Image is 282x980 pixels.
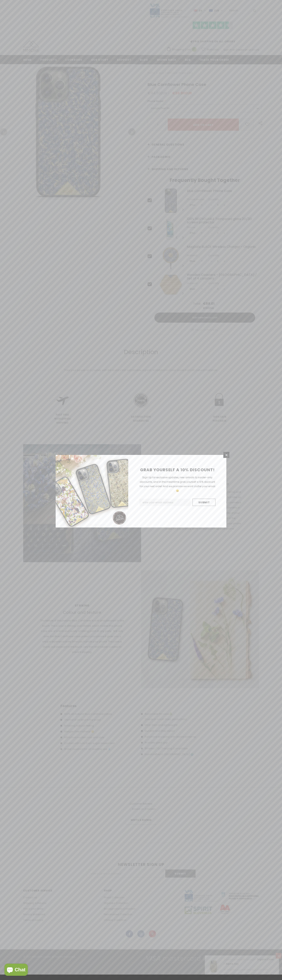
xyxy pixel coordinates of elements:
inbox-online-store-chat: Shopify online store chat [3,964,29,977]
input: Email Address [139,499,190,506]
input: Submit [193,499,215,506]
span: Sign Up for exclusive updates, new arrivals & insider-only discounts, and in the meantime grab yo... [140,476,215,492]
a: Close [223,452,229,458]
span: GRAB YOURSELF A 10% DISCOUNT! [140,467,215,473]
